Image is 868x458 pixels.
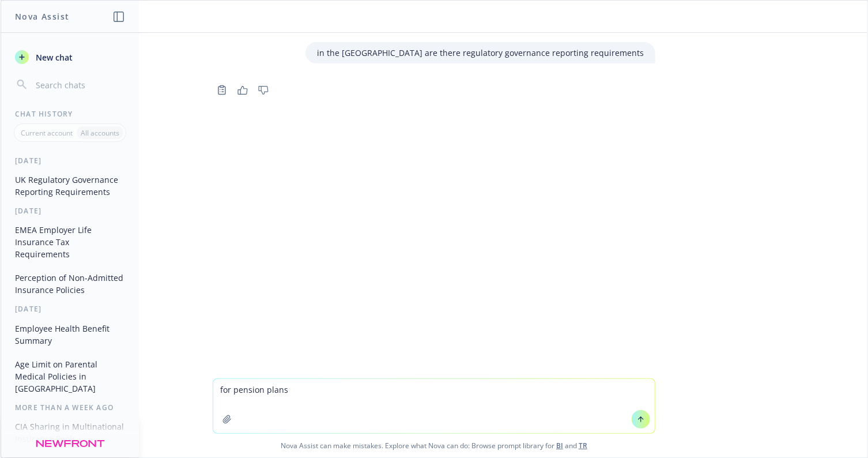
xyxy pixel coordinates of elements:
[15,10,69,22] h1: Nova Assist
[21,128,73,138] p: Current account
[1,156,139,166] div: [DATE]
[254,82,273,98] button: Thumbs down
[217,85,227,95] svg: Copy to clipboard
[10,268,130,299] button: Perception of Non-Admitted Insurance Policies
[10,220,130,264] button: EMEA Employer Life Insurance Tax Requirements
[33,77,125,93] input: Search chats
[579,441,587,451] a: TR
[1,109,139,119] div: Chat History
[5,434,863,457] span: Nova Assist can make mistakes. Explore what Nova can do: Browse prompt library for and
[556,441,563,451] a: BI
[1,206,139,216] div: [DATE]
[10,47,130,67] button: New chat
[317,47,644,59] p: in the [GEOGRAPHIC_DATA] are there regulatory governance reporting requirements
[33,51,73,63] span: New chat
[1,403,139,412] div: More than a week ago
[10,319,130,350] button: Employee Health Benefit Summary
[81,128,119,138] p: All accounts
[1,304,139,314] div: [DATE]
[10,355,130,398] button: Age Limit on Parental Medical Policies in [GEOGRAPHIC_DATA]
[10,417,130,448] button: CIA Sharing in Multinational Insurance Pools
[10,170,130,201] button: UK Regulatory Governance Reporting Requirements
[213,379,655,433] textarea: for pension plans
